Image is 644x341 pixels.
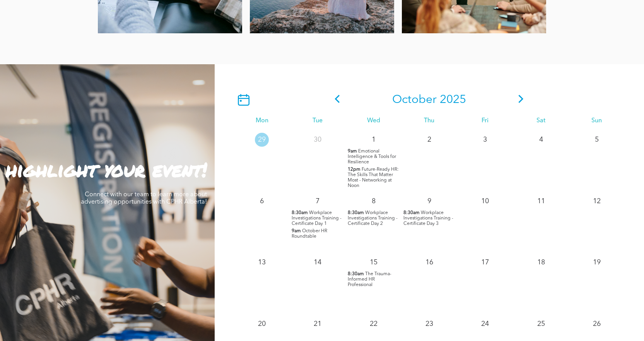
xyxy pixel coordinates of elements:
span: October HR Roundtable [292,229,327,239]
p: 9 [422,194,436,208]
p: 4 [534,133,548,147]
p: 2 [422,133,436,147]
p: 7 [311,194,325,208]
p: 15 [367,255,381,269]
p: 10 [478,194,492,208]
p: 8 [367,194,381,208]
p: 26 [590,317,604,331]
span: Workplace Investigations Training - Certificate Day 1 [292,211,342,226]
span: 8:30am [292,210,308,216]
strong: highlight your event! [6,156,207,183]
span: Future-Ready HR: The Skills That Matter Most - Networking at Noon [348,167,399,188]
p: 11 [534,194,548,208]
p: 1 [367,133,381,147]
div: Sat [513,117,569,125]
div: Thu [401,117,457,125]
p: 24 [478,317,492,331]
p: 16 [422,255,436,269]
p: 5 [590,133,604,147]
p: 17 [478,255,492,269]
span: October [392,94,437,106]
span: Workplace Investigations Training - Certificate Day 3 [403,211,453,226]
p: 6 [255,194,269,208]
span: 2025 [440,94,466,106]
div: Fri [457,117,513,125]
p: 3 [478,133,492,147]
div: Wed [346,117,401,125]
span: 8:30am [403,210,420,216]
div: Mon [234,117,290,125]
p: 21 [311,317,325,331]
span: 9am [292,228,301,234]
span: 8:30am [348,271,364,277]
span: 8:30am [348,210,364,216]
span: 9am [348,149,357,154]
p: 25 [534,317,548,331]
span: Workplace Investigations Training - Certificate Day 2 [348,211,398,226]
p: 19 [590,255,604,269]
p: 13 [255,255,269,269]
p: 14 [311,255,325,269]
span: Connect with our team to learn more about advertising opportunities with CPHR Alberta! [81,192,207,205]
span: Emotional Intelligence & Tools for Resilience [348,149,396,165]
p: 12 [590,194,604,208]
p: 29 [255,133,269,147]
div: Tue [290,117,345,125]
p: 23 [422,317,436,331]
span: The Trauma-Informed HR Professional [348,272,391,287]
p: 20 [255,317,269,331]
span: 12pm [348,167,360,172]
p: 18 [534,255,548,269]
p: 30 [311,133,325,147]
p: 22 [367,317,381,331]
div: Sun [569,117,625,125]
